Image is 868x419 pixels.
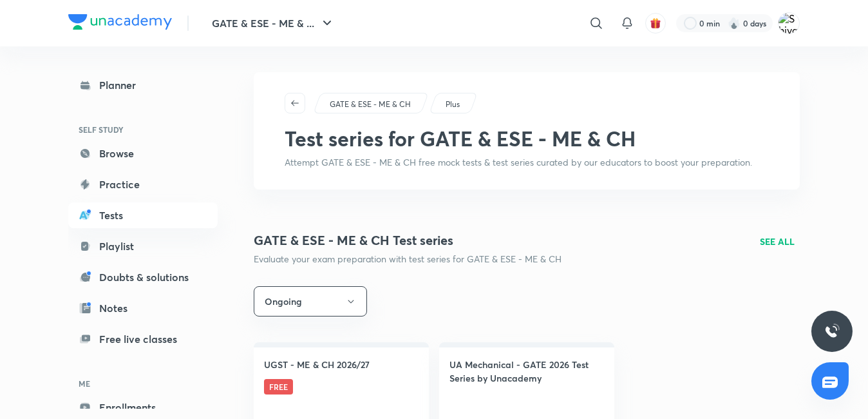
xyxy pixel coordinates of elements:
h4: UA Mechanical - GATE 2026 Test Series by Unacademy [449,358,604,385]
img: avatar [650,17,661,29]
button: avatar [645,13,666,34]
p: Attempt GATE & ESE - ME & CH free mock tests & test series curated by our educators to boost your... [285,156,769,169]
a: Doubts & solutions [68,264,218,290]
h4: GATE & ESE - ME & CH Test series [254,231,561,250]
img: Company Logo [68,14,172,30]
a: GATE & ESE - ME & CH [328,99,413,110]
img: ttu [824,324,840,339]
h4: UGST - ME & CH 2026/27 [264,358,370,371]
button: GATE & ESE - ME & ... [204,10,343,36]
a: Company Logo [68,14,172,33]
h6: ME [68,373,218,395]
a: SEE ALL [760,235,795,248]
a: Practice [68,171,218,197]
a: Planner [68,72,218,98]
a: Notes [68,295,218,321]
a: Browse [68,141,218,166]
a: Plus [444,99,462,110]
span: FREE [264,379,293,395]
a: Free live classes [68,326,218,352]
a: Tests [68,202,218,228]
button: Ongoing [254,286,367,317]
img: streak [728,17,741,30]
h1: Test series for GATE & ESE - ME & CH [285,126,769,151]
a: Playlist [68,233,218,259]
p: GATE & ESE - ME & CH [330,99,411,110]
p: Evaluate your exam preparation with test series for GATE & ESE - ME & CH [254,253,561,266]
h6: SELF STUDY [68,119,218,141]
p: Plus [446,99,460,110]
img: Shivam Singh [778,12,800,34]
